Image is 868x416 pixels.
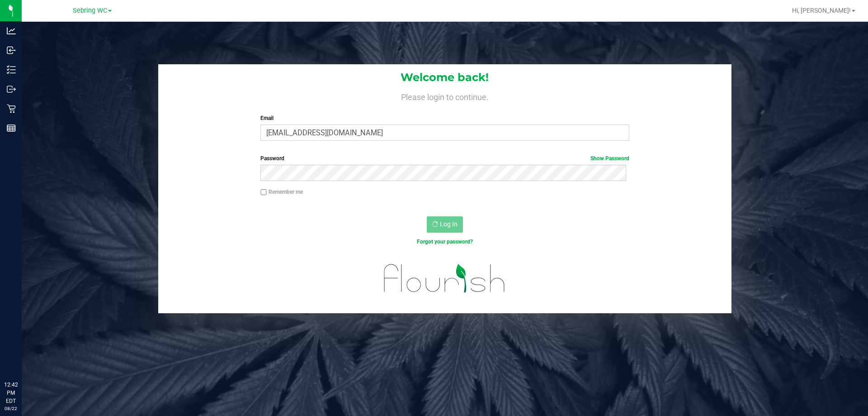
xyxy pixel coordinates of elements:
[73,7,107,14] span: Sebring WC
[4,381,18,405] p: 12:42 PM EDT
[7,124,16,133] inline-svg: Reports
[7,65,16,74] inline-svg: Inventory
[7,26,16,35] inline-svg: Analytics
[260,189,267,196] input: Remember me
[7,46,16,55] inline-svg: Inbound
[792,7,851,14] span: Hi, [PERSON_NAME]!
[373,255,516,301] img: flourish_logo.svg
[440,220,458,228] span: Log In
[427,216,463,233] button: Log In
[7,104,16,113] inline-svg: Retail
[7,85,16,94] inline-svg: Outbound
[260,188,303,196] label: Remember me
[260,114,629,122] label: Email
[4,405,18,412] p: 08/22
[158,72,731,83] h1: Welcome back!
[158,91,731,101] h4: Please login to continue.
[260,155,284,162] span: Password
[417,239,473,245] a: Forgot your password?
[590,155,629,162] a: Show Password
